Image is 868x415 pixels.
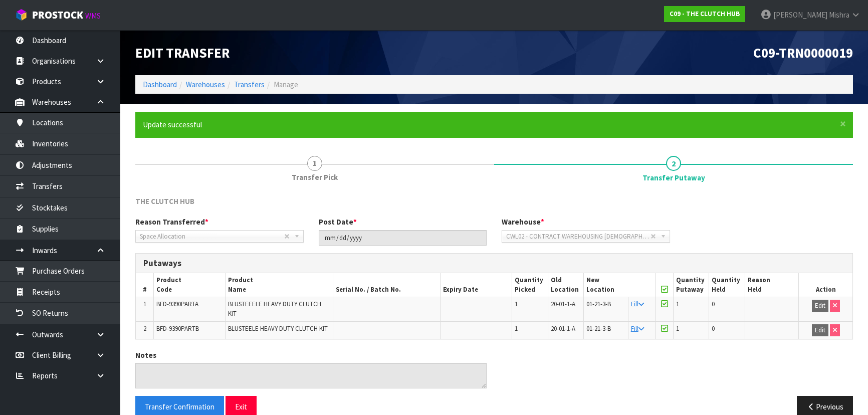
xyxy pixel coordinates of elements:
[307,156,322,171] span: 1
[551,324,575,333] span: 20-01-1-A
[676,324,679,333] span: 1
[333,273,441,297] th: Serial No. / Batch No.
[829,10,849,20] span: Mishra
[586,300,611,308] span: 01-21-3-B
[319,217,357,227] label: Post Date
[502,217,544,227] label: Warehouse
[631,300,644,308] a: Fill
[228,324,328,333] span: BLUSTEELE HEAVY DUTY CLUTCH KIT
[186,80,225,89] a: Warehouses
[515,300,518,308] span: 1
[642,172,705,183] span: Transfer Putaway
[143,80,177,89] a: Dashboard
[15,9,28,21] img: cube-alt.png
[135,350,156,360] label: Notes
[840,117,846,131] span: ×
[586,324,611,333] span: 01-21-3-B
[745,273,798,297] th: Reason Held
[709,273,745,297] th: Quantity Held
[799,273,852,297] th: Action
[156,324,199,333] span: BFD-9390PARTB
[32,9,83,22] span: ProStock
[135,44,230,61] span: Edit Transfer
[226,273,333,297] th: Product Name
[812,324,828,336] button: Edit
[143,120,202,129] span: Update successful
[154,273,226,297] th: Product Code
[551,300,575,308] span: 20-01-1-A
[135,196,194,206] span: THE CLUTCH HUB
[506,231,650,243] span: CWL02 - CONTRACT WAREHOUSING [DEMOGRAPHIC_DATA] RUBY
[136,273,154,297] th: #
[773,10,827,20] span: [PERSON_NAME]
[292,172,338,182] span: Transfer Pick
[631,324,644,333] a: Fill
[670,10,740,18] strong: C09 - THE CLUTCH HUB
[441,273,512,297] th: Expiry Date
[143,259,845,268] h3: Putaways
[512,273,548,297] th: Quantity Picked
[584,273,656,297] th: New Location
[664,6,745,22] a: C09 - THE CLUTCH HUB
[145,402,214,411] span: Transfer Confirmation
[143,300,146,308] span: 1
[274,80,298,89] span: Manage
[156,300,198,308] span: BFD-9390PARTA
[515,324,518,333] span: 1
[676,300,679,308] span: 1
[812,300,828,312] button: Edit
[234,80,265,89] a: Transfers
[712,300,715,308] span: 0
[135,217,208,227] label: Reason Transferred
[140,231,284,243] span: Space Allocation
[666,156,681,171] span: 2
[673,273,709,297] th: Quantity Putaway
[712,324,715,333] span: 0
[85,11,101,21] small: WMS
[753,44,853,61] span: C09-TRN0000019
[143,324,146,333] span: 2
[228,300,321,317] span: BLUSTEEELE HEAVY DUTY CLUTCH KIT
[319,230,487,246] input: Post Date
[548,273,584,297] th: Old Location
